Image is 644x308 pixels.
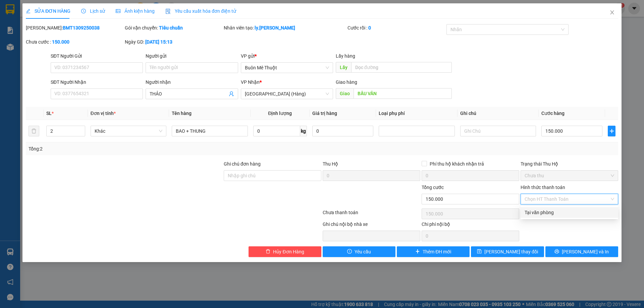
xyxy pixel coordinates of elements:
b: ly.[PERSON_NAME] [255,25,295,30]
button: plus [608,126,615,136]
span: Buôn Mê Thuột [245,63,329,73]
span: Cước hàng [541,111,565,116]
input: Ghi chú đơn hàng [224,170,321,181]
div: Nhân viên tạo: [224,24,346,32]
span: Lấy [336,62,351,73]
b: BMT1309250038 [63,25,100,30]
span: Thu Hộ [323,161,338,167]
span: user-add [229,91,234,97]
input: VD: Bàn, Ghế [172,126,248,136]
div: SĐT Người Gửi [51,52,143,60]
span: clock-circle [81,9,86,13]
div: Ghi chú nội bộ nhà xe [323,221,420,231]
button: delete [29,126,39,136]
th: Ghi chú [458,107,539,120]
div: [PERSON_NAME]: [26,24,123,32]
div: Tổng: 2 [29,145,249,152]
th: Loại phụ phí [376,107,457,120]
button: save[PERSON_NAME] thay đổi [471,246,544,257]
span: delete [266,249,270,254]
span: Thêm ĐH mới [423,248,451,255]
div: Tại văn phòng [525,209,614,216]
div: Chưa thanh toán [322,209,421,221]
span: kg [300,126,307,136]
span: exclamation-circle [347,249,352,254]
span: Đà Nẵng (Hàng) [245,89,329,99]
div: Gói vận chuyển: [125,24,222,32]
button: Close [603,3,622,22]
li: [GEOGRAPHIC_DATA] [3,3,97,40]
span: Giao [336,88,354,99]
b: Tiêu chuẩn [159,25,183,30]
img: logo.jpg [3,3,27,27]
li: VP [GEOGRAPHIC_DATA] (Hàng) [46,47,89,69]
button: printer[PERSON_NAME] và In [545,246,618,257]
span: Yêu cầu [355,248,371,255]
button: exclamation-circleYêu cầu [323,246,395,257]
span: plus [415,249,420,254]
span: [PERSON_NAME] thay đổi [484,248,538,255]
div: Cước rồi : [347,24,445,32]
input: Dọc đường [354,88,452,99]
span: Lịch sử [81,8,105,14]
b: 150.000 [52,39,69,45]
span: Tổng cước [422,185,444,190]
input: Dọc đường [351,62,452,73]
span: Tên hàng [172,111,192,116]
span: printer [554,249,559,254]
span: SỬA ĐƠN HÀNG [26,8,70,14]
span: Ảnh kiện hàng [116,8,155,14]
span: Khác [95,126,162,136]
span: Lấy hàng [336,53,355,59]
span: VP Nhận [241,79,260,85]
span: Định lượng [268,111,292,116]
div: Người gửi [146,52,238,60]
div: Chi phí nội bộ [422,221,519,231]
span: Chọn HT Thanh Toán [525,194,614,204]
label: Hình thức thanh toán [521,185,565,190]
li: VP Buôn Mê Thuột [3,47,46,55]
span: Giao hàng [336,79,357,85]
span: Giá trị hàng [312,111,337,116]
span: save [477,249,482,254]
span: [PERSON_NAME] và In [562,248,609,255]
div: VP gửi [241,52,333,60]
span: SL [46,111,52,116]
b: [DATE] 15:13 [145,39,172,45]
span: close [609,10,615,15]
div: Chưa cước : [26,38,123,46]
span: picture [116,9,120,13]
span: Phí thu hộ khách nhận trả [427,160,487,168]
span: Chưa thu [525,171,614,181]
span: Yêu cầu xuất hóa đơn điện tử [165,8,236,14]
img: icon [165,9,171,14]
span: Hủy Đơn Hàng [273,248,304,255]
input: Ghi Chú [460,126,536,136]
span: plus [608,128,615,134]
div: Người nhận [146,78,238,86]
button: plusThêm ĐH mới [397,246,470,257]
span: Đơn vị tính [91,111,116,116]
div: Trạng thái Thu Hộ [521,160,618,168]
button: deleteHủy Đơn Hàng [249,246,321,257]
span: edit [26,9,31,13]
div: SĐT Người Nhận [51,78,143,86]
b: 0 [368,25,371,30]
label: Ghi chú đơn hàng [224,161,261,167]
div: Ngày GD: [125,38,222,46]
